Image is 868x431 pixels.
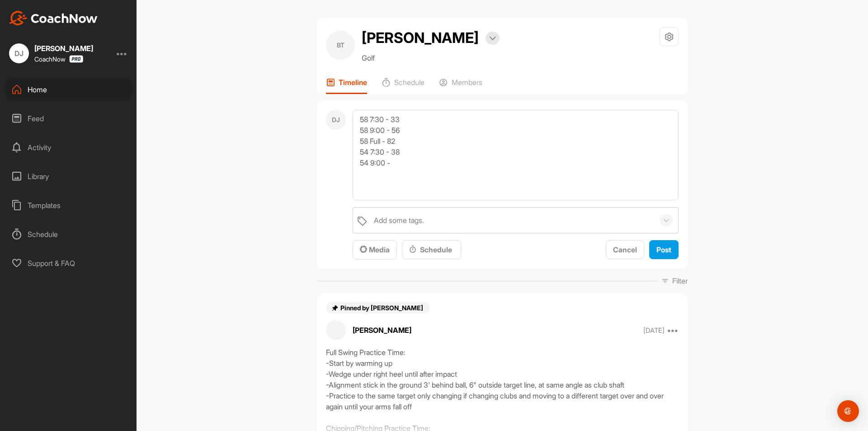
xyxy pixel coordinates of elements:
div: Library [5,165,132,188]
h2: [PERSON_NAME] [362,27,479,49]
div: Schedule [5,223,132,246]
p: Schedule [394,78,425,87]
span: Cancel [613,245,637,254]
img: pin [331,304,339,312]
div: Add some tags. [374,215,424,226]
p: Filter [672,275,688,286]
div: DJ [9,43,29,63]
div: DJ [326,110,346,130]
p: Members [452,78,482,87]
div: Templates [5,194,132,217]
div: Activity [5,136,132,159]
div: Open Intercom Messenger [837,400,859,422]
button: Media [353,240,397,260]
div: Home [5,78,132,101]
div: Support & FAQ [5,252,132,275]
textarea: 58 7:30 - 33 58 9:00 - 56 58 Full - 82 54 7:30 - 38 54 9:00 - [353,110,679,200]
span: Media [360,245,390,254]
div: [PERSON_NAME] [34,45,93,52]
img: arrow-down [489,36,496,41]
p: [PERSON_NAME] [353,325,411,336]
div: Schedule [409,244,454,255]
p: Golf [362,52,500,63]
div: CoachNow [34,55,83,63]
span: Post [656,245,671,254]
div: BT [326,31,355,60]
button: Cancel [606,240,644,260]
div: Feed [5,107,132,130]
img: CoachNow [9,11,98,25]
p: [DATE] [643,326,665,335]
button: Post [649,240,679,260]
img: CoachNow Pro [69,55,83,63]
p: Timeline [339,78,367,87]
span: Pinned by [PERSON_NAME] [340,304,425,312]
